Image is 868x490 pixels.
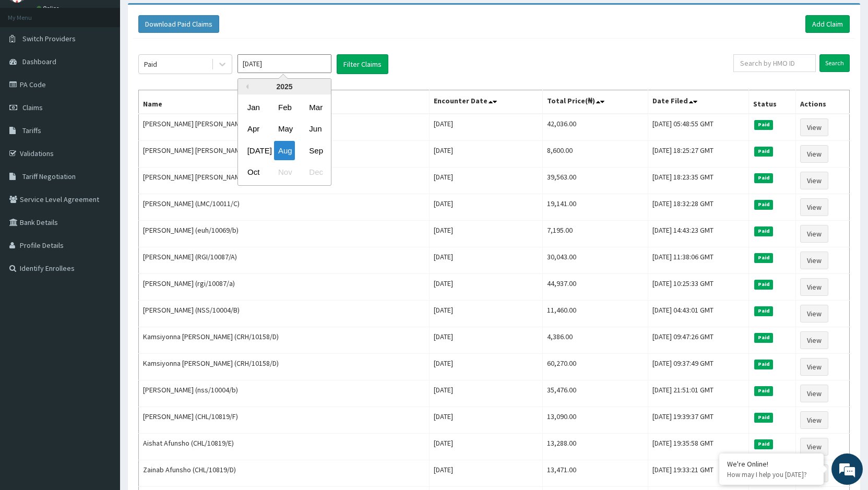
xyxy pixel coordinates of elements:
td: 7,195.00 [543,221,648,247]
span: Paid [754,360,773,369]
td: [PERSON_NAME] (CHL/10819/F) [139,407,430,434]
td: [DATE] [430,141,543,168]
div: Choose June 2025 [305,119,326,139]
td: 4,386.00 [543,327,648,354]
td: [DATE] 11:38:06 GMT [648,247,749,274]
a: View [800,225,828,243]
td: [PERSON_NAME] (nss/10004/b) [139,380,430,407]
td: [DATE] [430,114,543,141]
td: [DATE] 09:47:26 GMT [648,327,749,354]
div: Choose August 2025 [274,141,295,160]
td: 60,270.00 [543,354,648,380]
td: [DATE] [430,194,543,221]
a: View [800,198,828,216]
span: Paid [754,306,773,316]
div: Choose May 2025 [274,119,295,139]
input: Search [819,54,850,72]
td: 42,036.00 [543,114,648,141]
td: [PERSON_NAME] [PERSON_NAME] ([PERSON_NAME]/10010/A) [139,141,430,168]
span: Claims [22,103,43,112]
td: [DATE] 19:39:37 GMT [648,407,749,434]
td: [PERSON_NAME] (NSS/10004/B) [139,301,430,327]
td: [DATE] 21:51:01 GMT [648,380,749,407]
div: Choose October 2025 [243,163,264,182]
td: 39,563.00 [543,168,648,194]
td: [PERSON_NAME] [PERSON_NAME] ([PERSON_NAME]/10010/a) [139,114,430,141]
td: Aishat Afunsho (CHL/10819/E) [139,434,430,460]
div: We're Online! [727,459,816,469]
td: [DATE] 18:25:27 GMT [648,141,749,168]
td: [DATE] [430,247,543,274]
input: Search by HMO ID [733,54,816,72]
button: Download Paid Claims [138,15,219,33]
td: 8,600.00 [543,141,648,168]
td: [PERSON_NAME] (euh/10069/b) [139,221,430,247]
th: Name [139,90,430,114]
td: [DATE] 10:25:33 GMT [648,274,749,301]
td: [PERSON_NAME] (RGI/10087/A) [139,247,430,274]
a: View [800,172,828,189]
td: 19,141.00 [543,194,648,221]
td: [DATE] 05:48:55 GMT [648,114,749,141]
div: Choose September 2025 [305,141,326,160]
span: Paid [754,200,773,209]
span: Paid [754,226,773,236]
span: Dashboard [22,57,56,66]
td: [DATE] 18:23:35 GMT [648,168,749,194]
td: [PERSON_NAME] (LMC/10011/C) [139,194,430,221]
span: Tariff Negotiation [22,172,76,181]
td: Kamsiyonna [PERSON_NAME] (CRH/10158/D) [139,327,430,354]
th: Encounter Date [430,90,543,114]
span: Paid [754,120,773,129]
td: [DATE] 09:37:49 GMT [648,354,749,380]
button: Filter Claims [337,54,388,74]
div: Choose March 2025 [305,98,326,117]
span: Paid [754,147,773,156]
a: View [800,278,828,296]
input: Select Month and Year [237,54,331,73]
div: Choose February 2025 [274,98,295,117]
td: 13,471.00 [543,460,648,487]
td: [DATE] 19:35:58 GMT [648,434,749,460]
a: Online [37,5,62,12]
th: Total Price(₦) [543,90,648,114]
div: 2025 [238,79,331,94]
a: View [800,118,828,136]
td: 30,043.00 [543,247,648,274]
a: Add Claim [805,15,850,33]
th: Actions [796,90,850,114]
td: 44,937.00 [543,274,648,301]
a: View [800,331,828,349]
td: [DATE] 18:32:28 GMT [648,194,749,221]
span: Switch Providers [22,34,76,43]
a: View [800,305,828,322]
div: month 2025-08 [238,97,331,183]
span: Paid [754,386,773,396]
td: [DATE] [430,301,543,327]
td: [DATE] 19:33:21 GMT [648,460,749,487]
td: 35,476.00 [543,380,648,407]
td: 11,460.00 [543,301,648,327]
th: Date Filed [648,90,749,114]
td: [DATE] [430,327,543,354]
span: Paid [754,280,773,289]
div: Choose January 2025 [243,98,264,117]
a: View [800,145,828,163]
div: Choose April 2025 [243,119,264,139]
td: Zainab Afunsho (CHL/10819/D) [139,460,430,487]
button: Previous Year [243,84,248,89]
td: [PERSON_NAME] (rgi/10087/a) [139,274,430,301]
textarea: Type your message and hit 'Enter' [5,285,199,321]
td: [DATE] [430,434,543,460]
span: Paid [754,439,773,449]
td: [DATE] [430,168,543,194]
span: Paid [754,333,773,342]
span: Paid [754,413,773,422]
a: View [800,438,828,456]
div: Chat with us now [54,58,175,72]
a: View [800,411,828,429]
div: Choose July 2025 [243,141,264,160]
td: [DATE] [430,460,543,487]
span: Paid [754,173,773,183]
td: [DATE] [430,380,543,407]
